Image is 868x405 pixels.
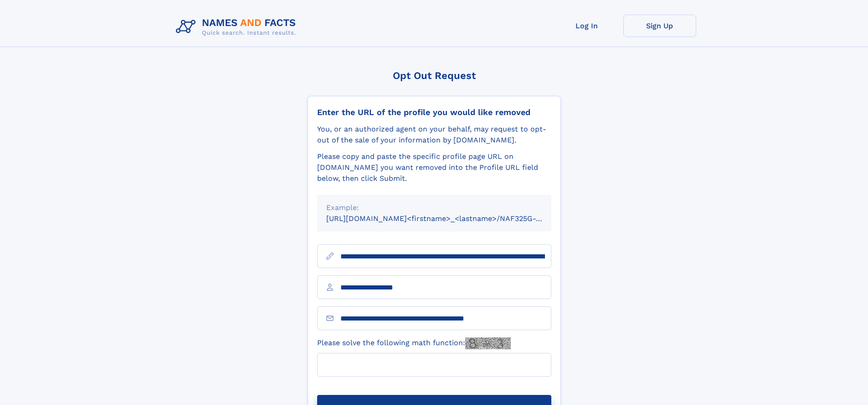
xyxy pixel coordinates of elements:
[317,107,551,117] div: Enter the URL of the profile you would like removed
[623,15,696,37] a: Sign Up
[172,15,303,39] img: Logo Names and Facts
[326,214,569,223] small: [URL][DOMAIN_NAME]<firstname>_<lastname>/NAF325G-xxxxxxxx
[317,337,511,349] label: Please solve the following math function:
[550,15,623,37] a: Log In
[326,202,542,213] div: Example:
[308,70,561,81] div: Opt Out Request
[317,124,551,146] div: You, or an authorized agent on your behalf, may request to opt-out of the sale of your informatio...
[317,151,551,184] div: Please copy and paste the specific profile page URL on [DOMAIN_NAME] you want removed into the Pr...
